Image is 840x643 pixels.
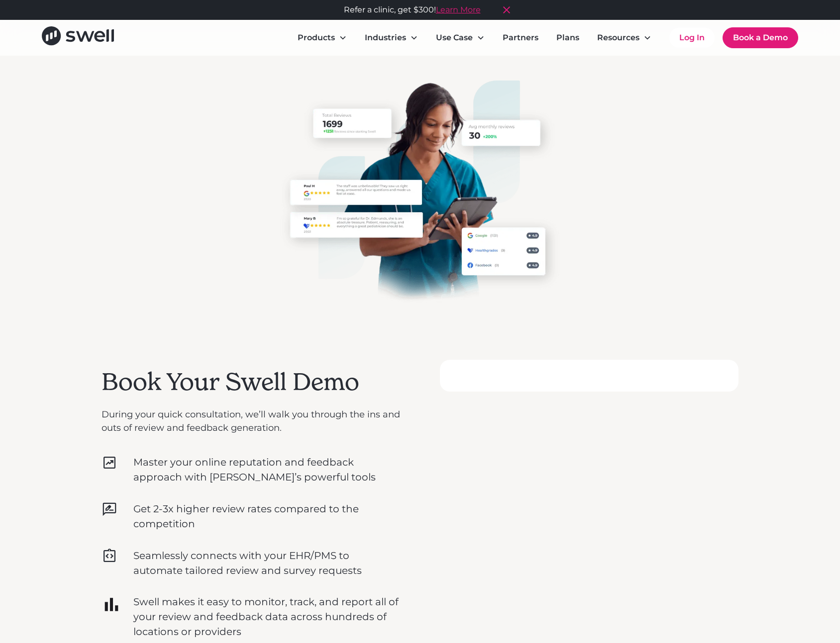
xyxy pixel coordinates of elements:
a: Plans [548,28,587,48]
a: Book a Demo [723,27,798,48]
p: Swell makes it easy to monitor, track, and report all of your review and feedback data across hun... [133,594,400,639]
p: Seamlessly connects with your EHR/PMS to automate tailored review and survey requests [133,548,400,578]
div: Industries [365,32,406,44]
a: Learn More [436,5,481,14]
div: Use Case [436,32,473,44]
div: Refer a clinic, get $300! [344,4,481,16]
p: Master your online reputation and feedback approach with [PERSON_NAME]’s powerful tools [133,455,400,484]
div: Resources [597,32,639,44]
p: During your quick consultation, we’ll walk you through the ins and outs of review and feedback ge... [102,408,400,435]
h2: Book Your Swell Demo [102,368,400,397]
div: Products [298,32,335,44]
a: Log In [669,28,715,48]
a: Partners [495,28,546,48]
p: Get 2-3x higher review rates compared to the competition [133,501,400,531]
